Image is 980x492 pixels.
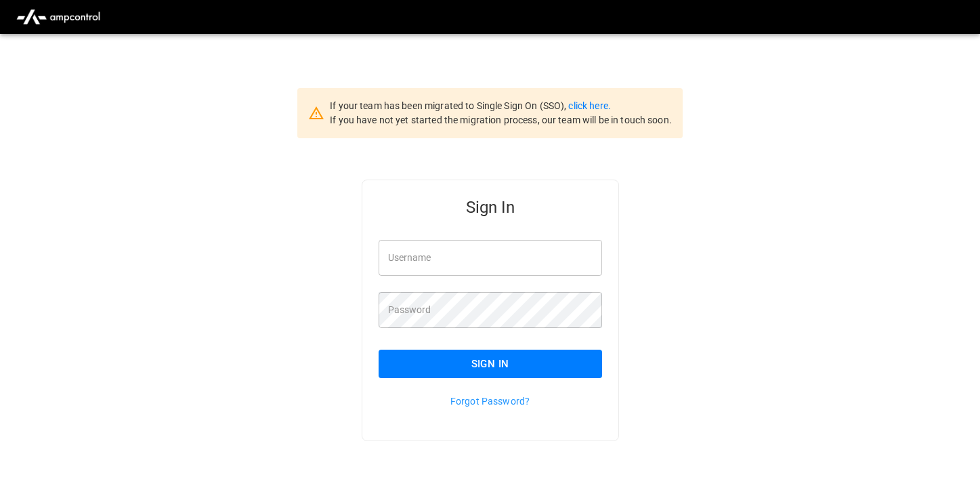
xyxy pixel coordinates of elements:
[379,394,602,408] p: Forgot Password?
[330,115,672,125] span: If you have not yet started the migration process, our team will be in touch soon.
[568,100,610,111] a: click here.
[379,197,602,218] h5: Sign In
[11,4,106,30] img: ampcontrol.io logo
[379,350,602,378] button: Sign In
[330,100,568,111] span: If your team has been migrated to Single Sign On (SSO),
